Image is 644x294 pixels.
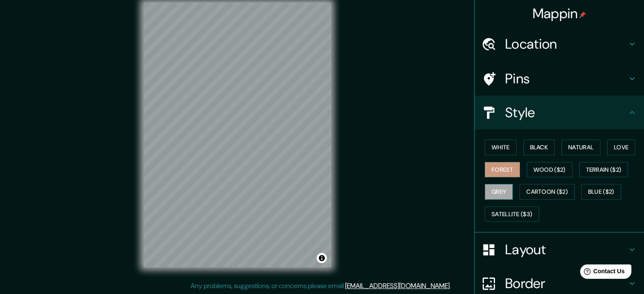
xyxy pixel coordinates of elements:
iframe: Help widget launcher [569,261,635,285]
div: . [451,281,452,291]
canvas: Map [144,3,331,267]
div: . [452,281,454,291]
button: Forest [485,162,520,178]
button: Toggle attribution [317,253,327,263]
h4: Pins [505,70,627,87]
div: Location [475,27,644,61]
h4: Border [505,275,627,292]
button: Black [523,140,555,155]
p: Any problems, suggestions, or concerns please email . [191,281,451,291]
button: Grey [485,184,513,200]
button: Cartoon ($2) [520,184,575,200]
button: Satellite ($3) [485,206,539,222]
button: Terrain ($2) [579,162,628,178]
button: Blue ($2) [581,184,621,200]
button: Wood ($2) [527,162,572,178]
h4: Mappin [533,5,586,22]
div: Pins [475,62,644,96]
div: Style [475,96,644,129]
a: [EMAIL_ADDRESS][DOMAIN_NAME] [345,281,450,290]
button: Natural [561,140,600,155]
h4: Location [505,36,627,52]
div: Layout [475,233,644,267]
button: White [485,140,517,155]
button: Love [607,140,635,155]
h4: Layout [505,241,627,258]
img: pin-icon.png [579,11,586,18]
h4: Style [505,104,627,121]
